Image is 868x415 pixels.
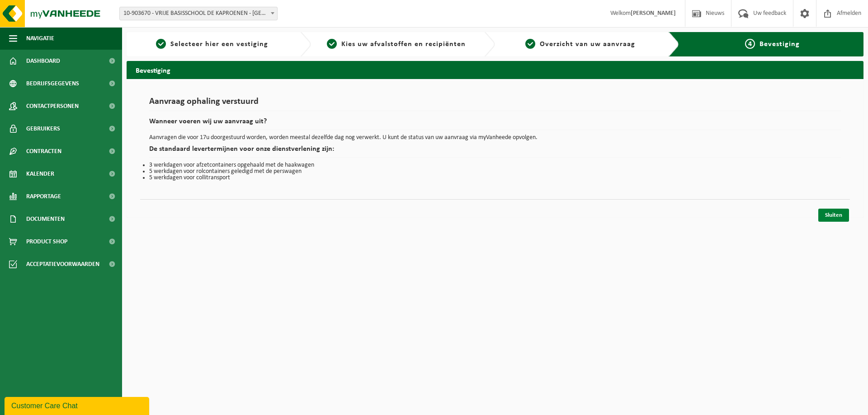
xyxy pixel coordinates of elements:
span: Bevestiging [759,41,800,48]
span: Documenten [26,208,65,230]
strong: [PERSON_NAME] [631,10,676,17]
iframe: chat widget [5,395,151,415]
span: 10-903670 - VRIJE BASISSCHOOL DE KAPROENEN - KAPRIJKE [120,7,277,20]
span: 3 [525,39,535,49]
h2: Wanneer voeren wij uw aanvraag uit? [149,118,841,130]
span: Acceptatievoorwaarden [26,253,99,275]
span: Contracten [26,140,61,163]
span: Overzicht van uw aanvraag [540,41,635,48]
h2: Bevestiging [127,61,863,79]
span: Kalender [26,163,54,185]
span: Kies uw afvalstoffen en recipiënten [341,41,466,48]
li: 3 werkdagen voor afzetcontainers opgehaald met de haakwagen [149,162,841,168]
a: Sluiten [818,209,849,222]
span: Navigatie [26,27,54,50]
span: Gebruikers [26,117,60,140]
li: 5 werkdagen voor collitransport [149,175,841,181]
span: Dashboard [26,50,60,72]
span: 2 [327,39,337,49]
span: Rapportage [26,185,61,208]
a: 1Selecteer hier een vestiging [131,39,293,50]
span: 10-903670 - VRIJE BASISSCHOOL DE KAPROENEN - KAPRIJKE [119,7,278,20]
span: Bedrijfsgegevens [26,72,79,95]
span: Selecteer hier een vestiging [170,41,268,48]
p: Aanvragen die voor 17u doorgestuurd worden, worden meestal dezelfde dag nog verwerkt. U kunt de s... [149,135,841,141]
span: Contactpersonen [26,95,79,117]
span: 4 [745,39,755,49]
span: Product Shop [26,230,67,253]
span: 1 [156,39,166,49]
h1: Aanvraag ophaling verstuurd [149,97,841,111]
h2: De standaard levertermijnen voor onze dienstverlening zijn: [149,145,841,158]
a: 2Kies uw afvalstoffen en recipiënten [316,39,477,50]
li: 5 werkdagen voor rolcontainers geledigd met de perswagen [149,168,841,175]
a: 3Overzicht van uw aanvraag [500,39,661,50]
